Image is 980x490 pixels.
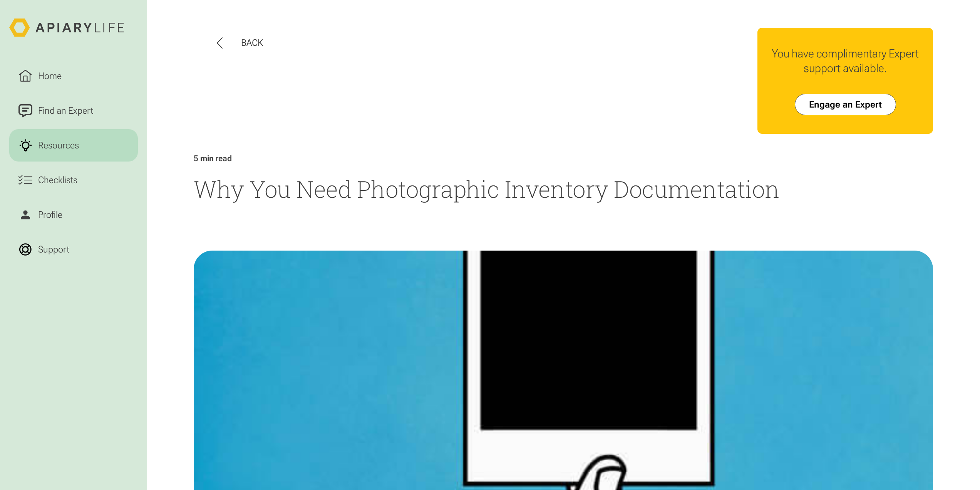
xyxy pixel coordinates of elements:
div: Profile [36,208,65,222]
div: Back [241,37,263,49]
a: Checklists [9,164,138,196]
div: Resources [36,138,81,152]
a: Engage an Expert [795,94,896,115]
div: Support [36,242,72,256]
a: Resources [9,129,138,162]
div: Find an Expert [36,104,95,118]
div: 5 min read [194,154,232,163]
div: Checklists [36,173,80,187]
h1: Why You Need Photographic Inventory Documentation [194,173,933,204]
button: Back [217,37,263,49]
a: Find an Expert [9,94,138,127]
a: Support [9,233,138,266]
a: Home [9,60,138,92]
a: Profile [9,199,138,231]
div: You have complimentary Expert support available. [767,46,924,75]
div: Home [36,69,64,83]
